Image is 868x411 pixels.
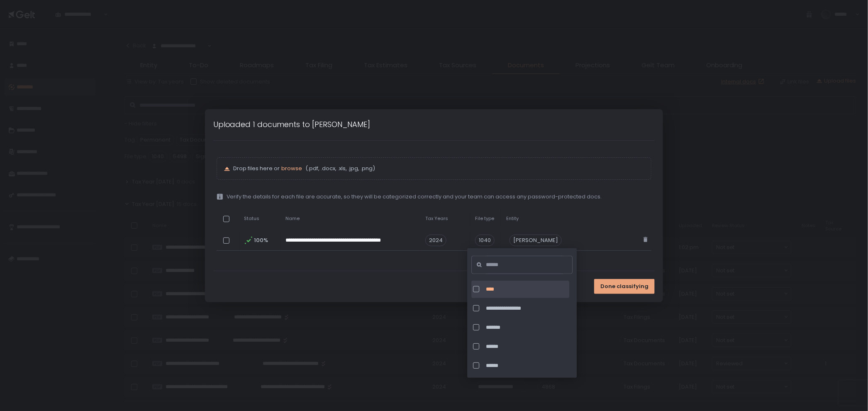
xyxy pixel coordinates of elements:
div: [PERSON_NAME] [510,235,562,246]
span: Status [244,215,260,222]
button: Done classifying [594,279,655,294]
div: 1040 [475,235,495,246]
h1: Uploaded 1 documents to [PERSON_NAME] [213,119,371,130]
button: browse [282,165,302,172]
span: (.pdf, .docx, .xls, .jpg, .png) [304,165,375,172]
span: Name [286,215,300,222]
span: Entity [506,215,519,222]
span: Tax Years [425,215,448,222]
p: Drop files here or [234,165,645,172]
span: Done classifying [600,283,649,290]
span: Verify the details for each file are accurate, so they will be categorized correctly and your tea... [227,193,602,201]
span: 2024 [425,235,446,246]
span: File type [475,215,494,222]
span: 100% [254,237,268,244]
